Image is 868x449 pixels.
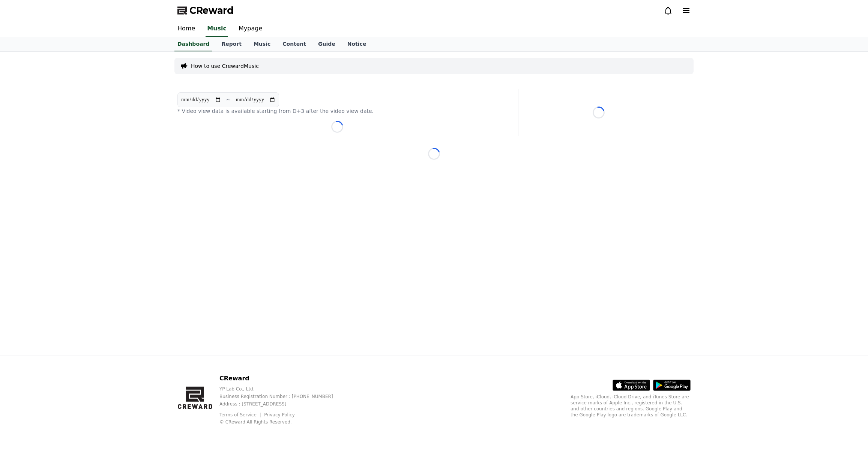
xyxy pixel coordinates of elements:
[219,386,345,392] p: YP Lab Co., Ltd.
[177,5,234,17] a: CReward
[219,374,345,383] p: CReward
[312,37,341,51] a: Guide
[226,95,231,104] p: ~
[215,37,248,51] a: Report
[248,37,276,51] a: Music
[571,394,691,418] p: App Store, iCloud, iCloud Drive, and iTunes Store are service marks of Apple Inc., registered in ...
[171,21,201,37] a: Home
[174,37,212,51] a: Dashboard
[177,107,497,115] p: * Video view data is available starting from D+3 after the video view date.
[219,401,345,407] p: Address : [STREET_ADDRESS]
[219,419,345,425] p: © CReward All Rights Reserved.
[206,21,228,37] a: Music
[219,412,262,417] a: Terms of Service
[191,62,259,70] a: How to use CrewardMusic
[276,37,312,51] a: Content
[189,5,234,17] span: CReward
[341,37,372,51] a: Notice
[233,21,268,37] a: Mypage
[264,412,295,417] a: Privacy Policy
[219,393,345,399] p: Business Registration Number : [PHONE_NUMBER]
